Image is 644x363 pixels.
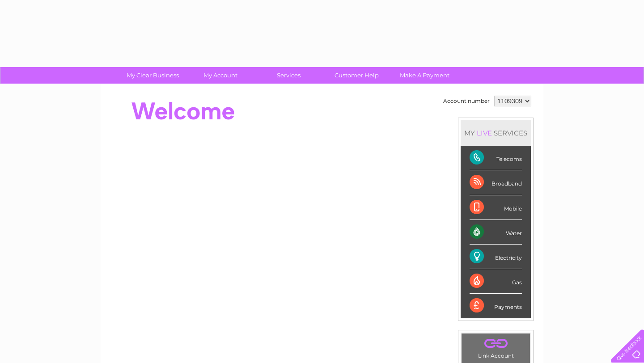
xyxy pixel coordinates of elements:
[470,170,522,195] div: Broadband
[116,67,190,84] a: My Clear Business
[252,67,326,84] a: Services
[461,333,530,361] td: Link Account
[388,67,462,84] a: Make A Payment
[470,220,522,245] div: Water
[470,195,522,220] div: Mobile
[470,146,522,170] div: Telecoms
[470,294,522,318] div: Payments
[470,245,522,269] div: Electricity
[470,269,522,294] div: Gas
[475,129,494,137] div: LIVE
[441,93,492,109] td: Account number
[464,336,528,351] a: .
[184,67,258,84] a: My Account
[320,67,394,84] a: Customer Help
[461,120,531,146] div: MY SERVICES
